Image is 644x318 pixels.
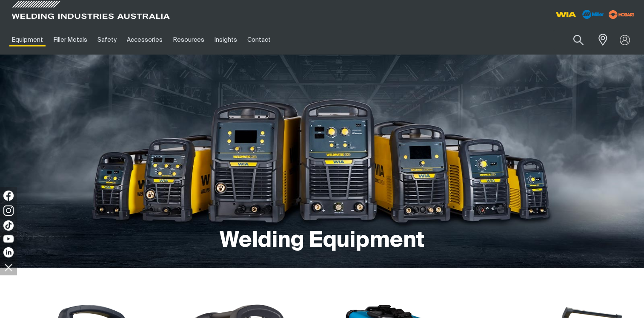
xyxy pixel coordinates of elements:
[3,205,14,216] img: Instagram
[3,191,14,201] img: Facebook
[220,227,424,255] h1: Welding Equipment
[3,247,14,257] img: LinkedIn
[122,25,168,55] a: Accessories
[606,8,637,21] img: miller
[3,220,14,231] img: TikTok
[564,30,593,50] button: Search products
[7,25,480,55] nav: Main
[242,25,276,55] a: Contact
[3,235,14,243] img: YouTube
[553,30,593,50] input: Product name or item number...
[209,25,242,55] a: Insights
[92,25,122,55] a: Safety
[7,25,48,55] a: Equipment
[48,25,92,55] a: Filler Metals
[1,260,16,275] img: hide socials
[168,25,209,55] a: Resources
